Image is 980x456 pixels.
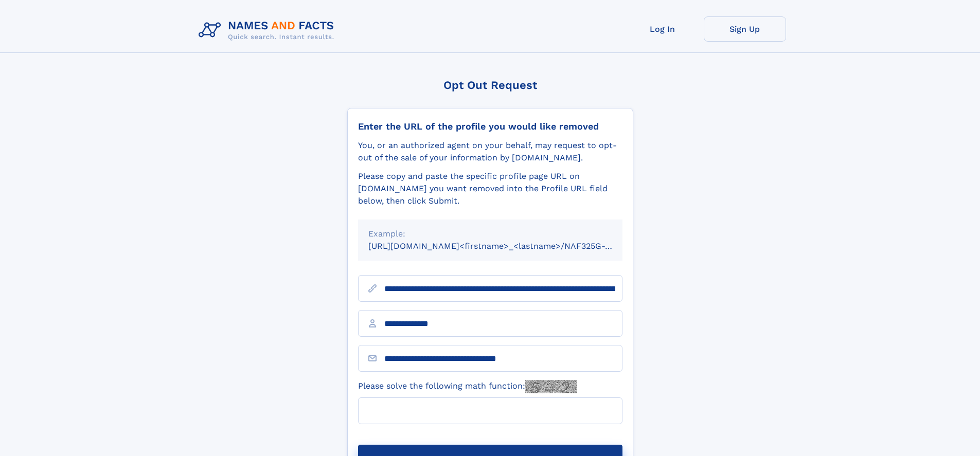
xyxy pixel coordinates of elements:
[347,79,633,92] div: Opt Out Request
[358,139,622,164] div: You, or an authorized agent on your behalf, may request to opt-out of the sale of your informatio...
[368,241,642,251] small: [URL][DOMAIN_NAME]<firstname>_<lastname>/NAF325G-xxxxxxxx
[368,228,612,240] div: Example:
[704,16,786,42] a: Sign Up
[358,170,622,207] div: Please copy and paste the specific profile page URL on [DOMAIN_NAME] you want removed into the Pr...
[194,16,343,44] img: Logo Names and Facts
[358,380,577,393] label: Please solve the following math function:
[621,16,704,42] a: Log In
[358,121,622,132] div: Enter the URL of the profile you would like removed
